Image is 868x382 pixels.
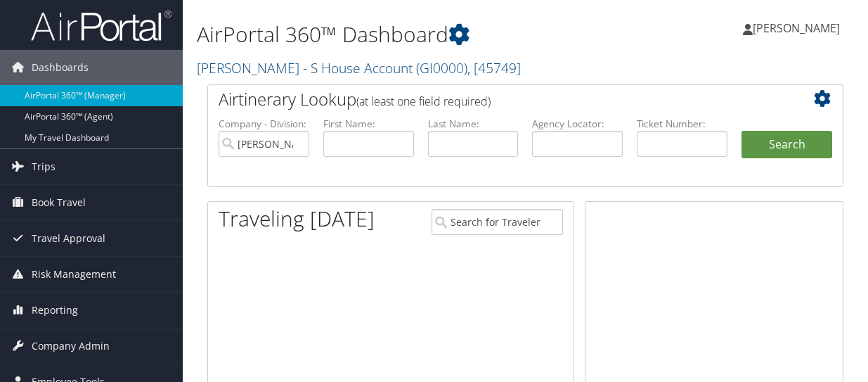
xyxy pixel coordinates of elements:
[32,221,105,256] span: Travel Approval
[197,20,635,49] h1: AirPortal 360™ Dashboard
[197,58,521,77] a: [PERSON_NAME] - S House Account
[219,204,375,234] h1: Traveling [DATE]
[219,117,309,131] label: Company - Division:
[467,58,521,77] span: , [ 45749 ]
[741,131,832,159] button: Search
[31,9,171,42] img: airportal-logo.png
[637,117,727,131] label: Ticket Number:
[428,117,519,131] label: Last Name:
[416,58,467,77] span: ( GI0000 )
[743,7,854,49] a: [PERSON_NAME]
[32,50,89,85] span: Dashboards
[432,209,563,235] input: Search for Traveler
[32,185,86,220] span: Book Travel
[32,257,116,292] span: Risk Management
[532,117,623,131] label: Agency Locator:
[32,293,78,328] span: Reporting
[32,149,56,184] span: Trips
[356,94,491,109] span: (at least one field required)
[753,20,840,36] span: [PERSON_NAME]
[323,117,414,131] label: First Name:
[32,329,110,364] span: Company Admin
[219,87,779,111] h2: Airtinerary Lookup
